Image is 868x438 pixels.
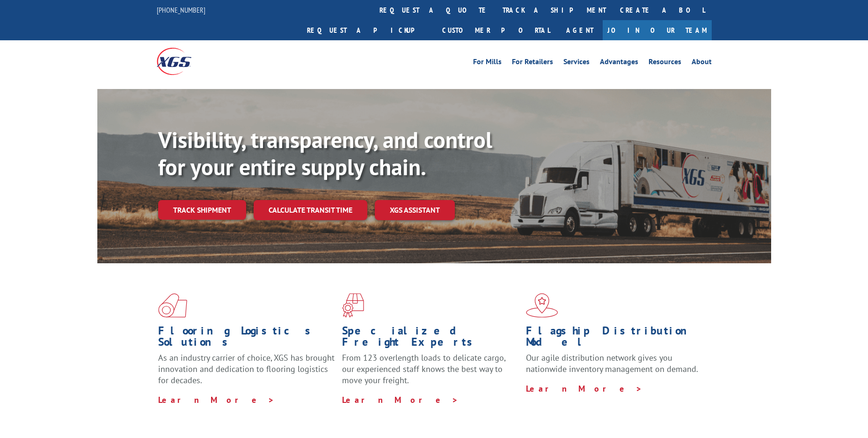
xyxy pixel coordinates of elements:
[254,200,367,220] a: Calculate transit time
[342,352,519,394] p: From 123 overlength loads to delicate cargo, our experienced staff knows the best way to move you...
[563,58,590,68] a: Services
[158,394,275,405] a: Learn More >
[557,20,603,40] a: Agent
[375,200,455,220] a: XGS ASSISTANT
[342,325,519,352] h1: Specialized Freight Experts
[158,325,335,352] h1: Flooring Logistics Solutions
[158,293,187,318] img: xgs-icon-total-supply-chain-intelligence-red
[435,20,557,40] a: Customer Portal
[473,58,502,68] a: For Mills
[526,352,698,374] span: Our agile distribution network gives you nationwide inventory management on demand.
[692,58,712,68] a: About
[649,58,681,68] a: Resources
[526,325,703,352] h1: Flagship Distribution Model
[158,200,246,220] a: Track shipment
[526,383,642,394] a: Learn More >
[158,125,492,181] b: Visibility, transparency, and control for your entire supply chain.
[603,20,712,40] a: Join Our Team
[158,352,335,386] span: As an industry carrier of choice, XGS has brought innovation and dedication to flooring logistics...
[342,394,459,405] a: Learn More >
[512,58,553,68] a: For Retailers
[526,293,558,318] img: xgs-icon-flagship-distribution-model-red
[600,58,638,68] a: Advantages
[157,5,205,15] a: [PHONE_NUMBER]
[300,20,435,40] a: Request a pickup
[342,293,364,318] img: xgs-icon-focused-on-flooring-red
